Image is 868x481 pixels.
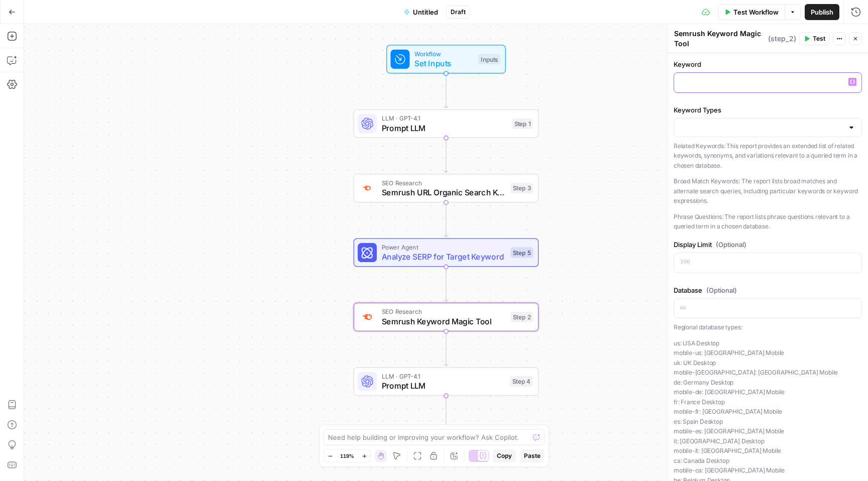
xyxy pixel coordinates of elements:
[674,105,862,115] label: Keyword Types
[354,45,538,73] div: WorkflowSet InputsInputs
[478,54,500,64] div: Inputs
[768,34,796,44] span: ( step_2 )
[444,73,448,108] g: Edge from start to step_1
[813,34,825,43] span: Test
[444,267,448,302] g: Edge from step_5 to step_2
[444,202,448,237] g: Edge from step_3 to step_5
[811,7,833,17] span: Publish
[674,141,862,171] p: Related Keywords: This report provides an extended list of related keywords, synonyms, and variat...
[805,4,839,20] button: Publish
[382,315,506,327] span: Semrush Keyword Magic Tool
[361,183,373,193] img: ey5lt04xp3nqzrimtu8q5fsyor3u
[674,59,862,69] label: Keyword
[706,285,737,295] span: (Optional)
[674,322,862,332] p: Regional database types:
[733,7,779,17] span: Test Workflow
[414,49,474,59] span: Workflow
[674,285,862,295] label: Database
[718,4,785,20] button: Test Workflow
[354,303,538,331] div: SEO ResearchSemrush Keyword Magic ToolStep 2
[444,331,448,366] g: Edge from step_2 to step_4
[354,238,538,267] div: Power AgentAnalyze SERP for Target KeywordStep 5
[674,176,862,206] p: Broad Match Keywords: The report lists broad matches and alternate search queries, including part...
[382,113,507,123] span: LLM · GPT-4.1
[361,311,373,323] img: 8a3tdog8tf0qdwwcclgyu02y995m
[510,312,533,322] div: Step 2
[674,239,862,250] label: Display Limit
[382,380,505,392] span: Prompt LLM
[716,239,746,250] span: (Optional)
[451,8,466,17] span: Draft
[524,451,540,460] span: Paste
[444,396,448,430] g: Edge from step_4 to end
[510,376,533,387] div: Step 4
[382,186,506,198] span: Semrush URL Organic Search Keywords
[510,183,533,193] div: Step 3
[340,452,354,460] span: 119%
[382,178,506,187] span: SEO Research
[493,449,516,462] button: Copy
[510,247,533,258] div: Step 5
[354,109,538,138] div: LLM · GPT-4.1Prompt LLMStep 1
[382,372,505,381] span: LLM · GPT-4.1
[512,118,533,129] div: Step 1
[382,307,506,316] span: SEO Research
[414,57,474,69] span: Set Inputs
[382,243,506,252] span: Power Agent
[497,451,512,460] span: Copy
[382,122,507,134] span: Prompt LLM
[674,29,766,49] textarea: Semrush Keyword Magic Tool
[799,32,830,45] button: Test
[354,174,538,202] div: SEO ResearchSemrush URL Organic Search KeywordsStep 3
[444,138,448,173] g: Edge from step_1 to step_3
[674,212,862,231] p: Phrase Questions: The report lists phrase questions relevant to a queried term in a chosen database.
[398,4,444,20] button: Untitled
[382,251,506,263] span: Analyze SERP for Target Keyword
[354,367,538,396] div: LLM · GPT-4.1Prompt LLMStep 4
[413,7,438,17] span: Untitled
[520,449,545,462] button: Paste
